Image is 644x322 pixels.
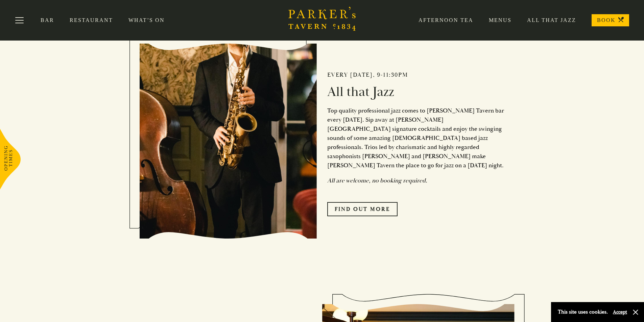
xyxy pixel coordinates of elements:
em: All are welcome, no booking required. [327,177,427,184]
h2: Every [DATE], 9-11:30pm [327,71,505,79]
a: Find Out More [327,202,398,216]
button: Close and accept [632,309,639,316]
button: Accept [613,309,627,315]
p: This site uses cookies. [558,307,608,317]
p: Top quality professional jazz comes to [PERSON_NAME] Tavern bar every [DATE]. Sip away at [PERSON... [327,106,505,170]
div: 1 / 1 [140,32,505,250]
h2: All that Jazz [327,84,505,100]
